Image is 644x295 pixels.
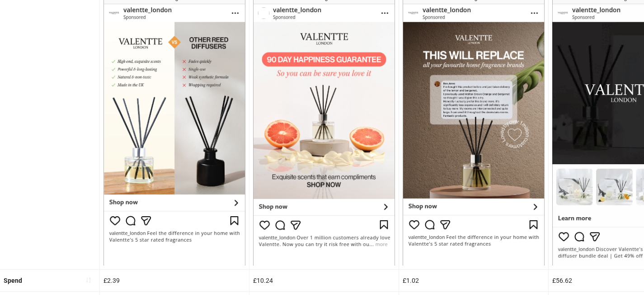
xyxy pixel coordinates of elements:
[85,277,92,283] span: sort-ascending
[100,270,249,291] div: £2.39
[4,277,22,284] b: Spend
[249,270,399,291] div: £10.24
[399,270,548,291] div: £1.02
